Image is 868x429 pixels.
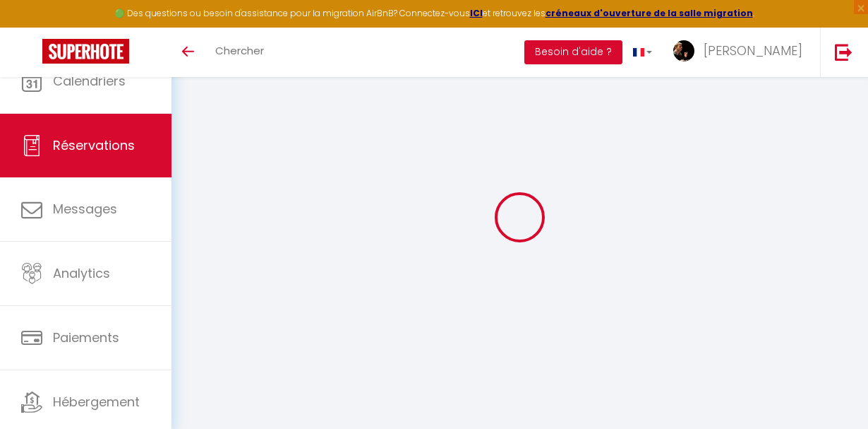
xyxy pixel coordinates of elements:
span: Hébergement [53,393,140,411]
span: Messages [53,200,117,218]
span: [PERSON_NAME] [704,42,802,59]
span: Calendriers [53,72,126,90]
span: Paiements [53,329,119,346]
a: créneaux d'ouverture de la salle migration [545,7,753,19]
span: Analytics [53,264,110,282]
img: ... [673,40,694,61]
a: Chercher [205,28,275,77]
img: Super Booking [42,39,129,64]
span: Réservations [53,136,135,154]
span: Chercher [215,43,264,58]
a: ICI [470,7,483,19]
button: Besoin d'aide ? [524,40,622,64]
img: logout [835,43,852,61]
a: ... [PERSON_NAME] [663,28,820,77]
